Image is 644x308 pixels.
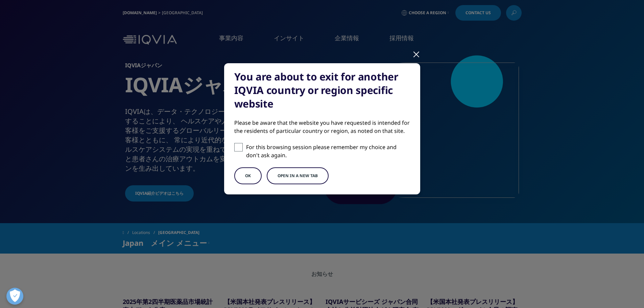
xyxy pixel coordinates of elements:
button: Open in a new tab [267,167,329,184]
button: 優先設定センターを開く [6,288,23,305]
div: Please be aware that the website you have requested is intended for the residents of particular c... [234,119,410,135]
p: For this browsing session please remember my choice and don't ask again. [246,143,410,159]
div: You are about to exit for another IQVIA country or region specific website [234,70,410,111]
button: OK [234,167,262,184]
